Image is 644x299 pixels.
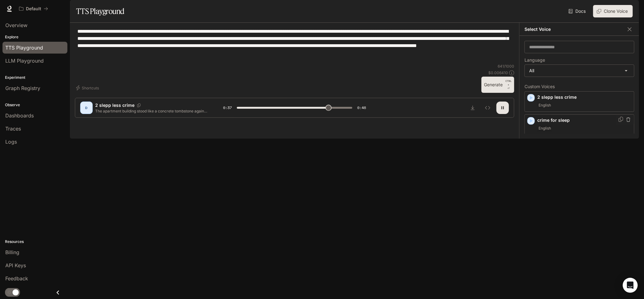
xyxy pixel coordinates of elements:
span: 0:46 [357,105,366,111]
p: $ 0.006410 [488,70,508,75]
button: Shortcuts [75,83,101,93]
p: 2 slepp less crime [537,94,632,100]
span: English [537,125,552,132]
h1: TTS Playground [76,5,124,17]
button: GenerateCTRL +⏎ [481,77,514,93]
p: crime for sleep [537,117,632,123]
button: All workspaces [16,2,51,15]
p: Custom Voices [524,84,634,89]
button: Clone Voice [593,5,633,17]
button: Copy Voice ID [134,103,143,107]
p: Default [26,6,41,12]
button: Download audio [466,102,479,114]
p: CTRL + [505,79,512,87]
span: English [537,102,552,109]
p: The apartment building stood like a concrete tombstone against the gray Kitakyushu skyline, its w... [95,108,208,114]
div: All [525,65,634,77]
button: Inspect [481,102,494,114]
div: Open Intercom Messenger [623,278,638,293]
p: Language [524,58,545,62]
div: D [81,103,91,113]
a: Docs [567,5,588,17]
p: 2 slepp less crime [95,102,134,108]
p: 641 / 1000 [498,64,514,69]
p: ⏎ [505,79,512,90]
button: Copy Voice ID [618,117,624,122]
span: 0:37 [223,105,232,111]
